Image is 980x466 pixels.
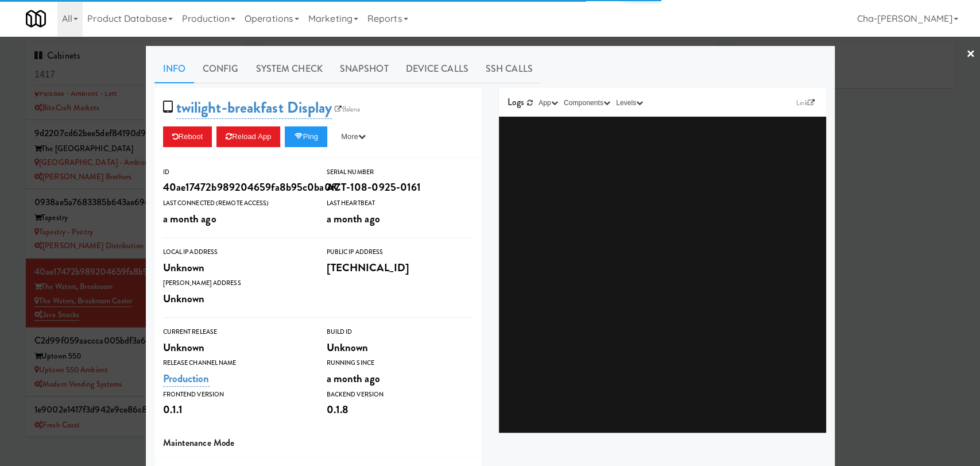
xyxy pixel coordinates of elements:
button: Levels [613,97,646,109]
div: Serial Number [327,167,473,178]
span: Logs [508,95,524,109]
div: Public IP Address [327,247,473,258]
div: ID [163,167,309,178]
div: 0.1.8 [327,400,473,419]
div: Unknown [163,258,309,278]
div: [PERSON_NAME] Address [163,278,309,289]
div: 40ae17472b989204659fa8b95c0ba0f7 [163,178,309,197]
div: Release Channel Name [163,357,309,369]
span: a month ago [327,211,380,226]
div: Unknown [163,289,309,309]
button: Reload App [216,126,280,147]
a: Info [154,55,194,83]
a: × [966,37,975,72]
a: twilight-breakfast Display [176,97,332,119]
a: Device Calls [397,55,477,83]
a: Snapshot [331,55,397,83]
div: Backend Version [327,389,473,400]
button: App [536,97,561,109]
div: Unknown [327,338,473,357]
a: Link [793,97,818,109]
a: Balena [332,103,363,115]
a: SSH Calls [477,55,541,83]
div: Current Release [163,326,309,338]
div: Build Id [327,326,473,338]
button: Ping [285,126,327,147]
img: Micromart [26,9,46,29]
div: [TECHNICAL_ID] [327,258,473,278]
div: Unknown [163,338,309,357]
button: More [332,126,375,147]
div: 0.1.1 [163,400,309,419]
span: Maintenance Mode [163,436,235,449]
a: Production [163,371,210,387]
div: Local IP Address [163,247,309,258]
div: Last Connected (Remote Access) [163,198,309,209]
div: Frontend Version [163,389,309,400]
div: Last Heartbeat [327,198,473,209]
a: Config [194,55,247,83]
button: Components [561,97,613,109]
div: Running Since [327,357,473,369]
a: System Check [247,55,331,83]
span: a month ago [163,211,216,226]
button: Reboot [163,126,212,147]
span: a month ago [327,371,380,386]
div: ACT-108-0925-0161 [327,178,473,197]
